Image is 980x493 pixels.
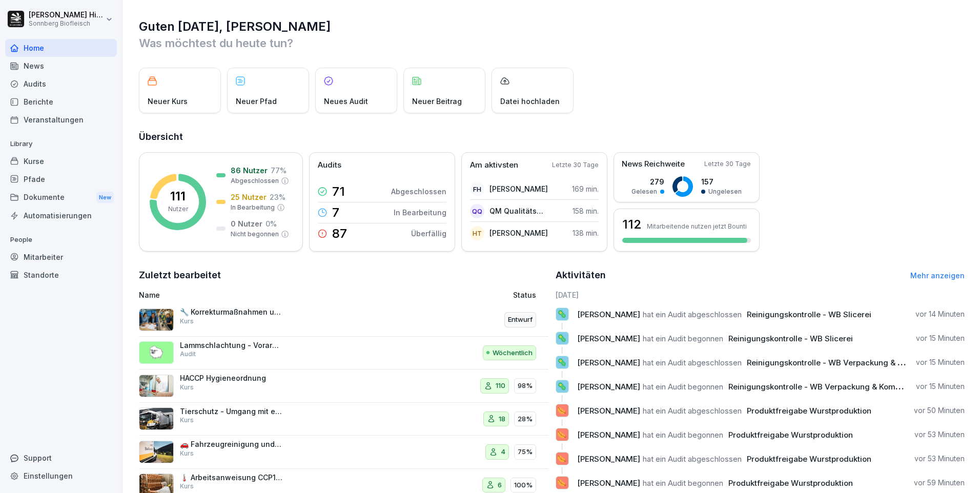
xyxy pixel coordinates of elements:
p: 111 [170,190,186,202]
span: Produktfreigabe Wurstproduktion [728,478,853,488]
p: Datei hochladen [500,96,560,107]
p: 28% [518,414,533,424]
h2: Zuletzt bearbeitet [139,268,548,282]
p: 71 [332,186,345,198]
span: Reinigungskontrolle - WB Verpackung & Kommissionierung [728,382,948,392]
p: 87 [332,228,347,240]
p: 7 [332,207,339,219]
a: 🔧 Korrekturmaßnahmen und QualitätsmanagementKursEntwurf [139,303,548,337]
p: Tierschutz - Umgang mit entlaufenen Tieren [180,407,282,416]
div: News [5,57,117,75]
p: Neues Audit [324,96,368,107]
p: Neuer Beitrag [412,96,462,107]
p: 138 min. [573,228,599,238]
div: Dokumente [5,188,117,207]
p: Abgeschlossen [391,186,446,197]
a: HACCP HygieneordnungKurs11098% [139,369,548,403]
h6: [DATE] [556,290,965,300]
h1: Guten [DATE], [PERSON_NAME] [139,18,965,35]
p: Kurs [180,482,194,491]
p: Kurs [180,416,194,425]
p: 77 % [271,165,287,176]
p: 75% [518,447,533,457]
p: 🌡️ Arbeitsanweisung CCP1-Durcherhitzen [180,473,282,482]
p: 🌭 [557,451,567,466]
p: 86 Nutzer [231,165,268,176]
p: 158 min. [573,206,599,216]
p: Kurs [180,317,194,326]
span: hat ein Audit begonnen [643,430,723,440]
p: 100% [514,480,533,490]
p: Wöchentlich [493,348,533,358]
span: Reinigungskontrolle - WB Slicerei [747,310,871,319]
span: [PERSON_NAME] [577,454,640,464]
p: Neuer Pfad [236,96,277,107]
div: QQ [470,204,484,218]
p: 169 min. [572,183,599,194]
p: Lammschlachtung - Vorarbeiten [180,341,282,350]
p: Audit [180,350,196,359]
div: HT [470,226,484,240]
p: News Reichweite [622,158,685,170]
a: DokumenteNew [5,188,117,207]
div: FH [470,182,484,196]
a: Home [5,39,117,57]
p: Letzte 30 Tage [704,159,751,169]
p: In Bearbeitung [231,203,275,212]
span: [PERSON_NAME] [577,310,640,319]
a: Audits [5,75,117,93]
p: 157 [701,176,742,187]
a: Veranstaltungen [5,111,117,129]
span: hat ein Audit begonnen [643,334,723,343]
p: Sonnberg Biofleisch [29,20,104,27]
p: vor 14 Minuten [915,309,965,319]
span: Produktfreigabe Wurstproduktion [728,430,853,440]
p: 110 [496,381,505,391]
a: Mitarbeiter [5,248,117,266]
h3: 112 [622,216,642,233]
p: 25 Nutzer [231,192,267,202]
p: Was möchtest du heute tun? [139,35,965,51]
p: Gelesen [631,187,657,196]
p: [PERSON_NAME] [489,183,548,194]
a: Standorte [5,266,117,284]
p: vor 15 Minuten [916,333,965,343]
p: 0 Nutzer [231,218,262,229]
p: vor 59 Minuten [914,478,965,488]
span: Produktfreigabe Wurstproduktion [747,406,871,416]
h2: Übersicht [139,130,965,144]
p: 🦠 [557,379,567,394]
span: hat ein Audit begonnen [643,382,723,392]
p: Am aktivsten [470,159,518,171]
img: bamexjacmri6zjb590eznjuv.png [139,407,174,430]
p: Letzte 30 Tage [552,160,599,170]
a: Einstellungen [5,467,117,485]
p: 18 [499,414,505,424]
span: [PERSON_NAME] [577,334,640,343]
a: 🐑Lammschlachtung - VorarbeitenAuditWöchentlich [139,337,548,370]
p: 🌭 [557,403,567,418]
p: People [5,232,117,248]
h2: Aktivitäten [556,268,606,282]
span: hat ein Audit abgeschlossen [643,358,742,367]
a: Pfade [5,170,117,188]
p: Entwurf [508,315,533,325]
span: Produktfreigabe Wurstproduktion [747,454,871,464]
div: New [96,192,114,203]
span: hat ein Audit abgeschlossen [643,454,742,464]
a: Mehr anzeigen [910,271,965,280]
span: hat ein Audit abgeschlossen [643,310,742,319]
p: Überfällig [411,228,446,239]
p: Library [5,136,117,152]
p: Abgeschlossen [231,176,279,186]
p: 🦠 [557,355,567,369]
a: Kurse [5,152,117,170]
